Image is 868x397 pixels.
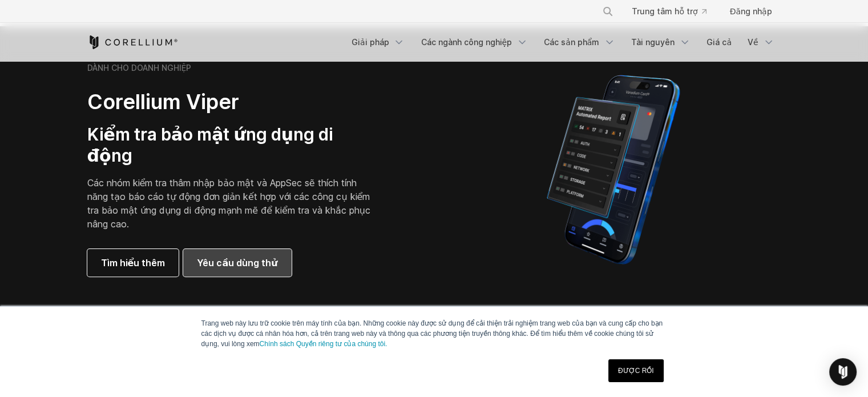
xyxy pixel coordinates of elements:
[588,1,781,22] div: Menu điều hướng
[101,257,165,268] font: Tìm hiểu thêm
[352,37,389,47] font: Giải pháp
[618,367,654,375] font: ĐƯỢC RỒI
[421,37,512,47] font: Các ngành công nghiệp
[729,6,772,16] font: Đăng nhập
[608,359,664,382] a: ĐƯỢC RỒI
[260,340,387,348] a: Chính sách Quyền riêng tư của chúng tôi.
[527,70,699,270] img: Báo cáo tự động của Corellium MATRIX trên iPhone hiển thị kết quả kiểm tra lỗ hổng ứng dụng trên ...
[706,37,732,47] font: Giá cả
[748,37,758,47] font: Về
[183,249,291,276] a: Yêu cầu dùng thử
[201,319,663,348] font: Trang web này lưu trữ cookie trên máy tính của bạn. Những cookie này được sử dụng để cải thiện tr...
[87,89,239,114] font: Corellium Viper
[87,35,178,49] a: Trang chủ Corellium
[87,63,192,73] font: DÀNH CHO DOANH NGHIỆP
[87,177,370,230] font: Các nhóm kiểm tra thâm nhập bảo mật và AppSec sẽ thích tính năng tạo báo cáo tự động đơn giản kết...
[87,124,334,166] font: Kiểm tra bảo mật ứng dụng di động
[597,1,618,22] button: Tìm kiếm
[87,249,179,276] a: Tìm hiểu thêm
[829,358,857,386] div: Open Intercom Messenger
[544,37,599,47] font: Các sản phẩm
[632,6,697,16] font: Trung tâm hỗ trợ
[345,32,781,53] div: Menu điều hướng
[631,37,675,47] font: Tài nguyên
[197,257,277,268] font: Yêu cầu dùng thử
